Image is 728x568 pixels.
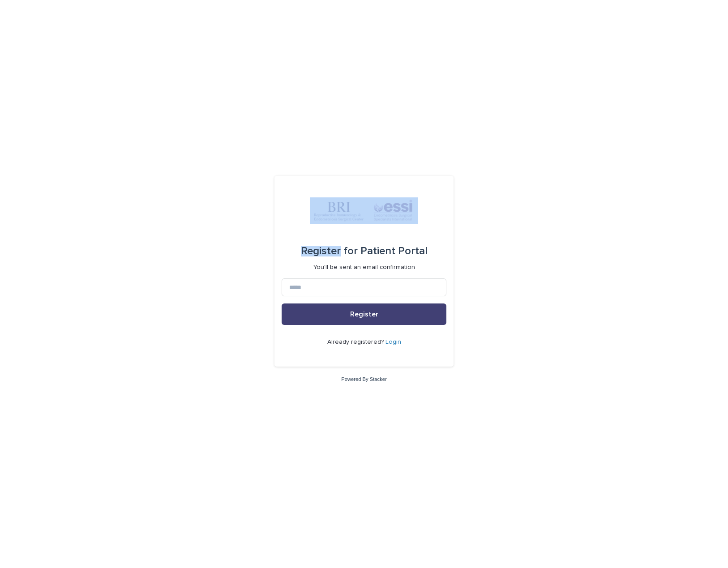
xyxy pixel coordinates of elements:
[341,376,386,382] a: Powered By Stacker
[301,239,428,264] div: Patient Portal
[350,311,378,318] span: Register
[327,339,385,345] span: Already registered?
[282,303,446,325] button: Register
[385,339,401,345] a: Login
[301,246,358,256] span: Register for
[310,197,418,224] img: sTqveMuKQLi8Rtyb97AT
[313,264,415,271] p: You'll be sent an email confirmation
